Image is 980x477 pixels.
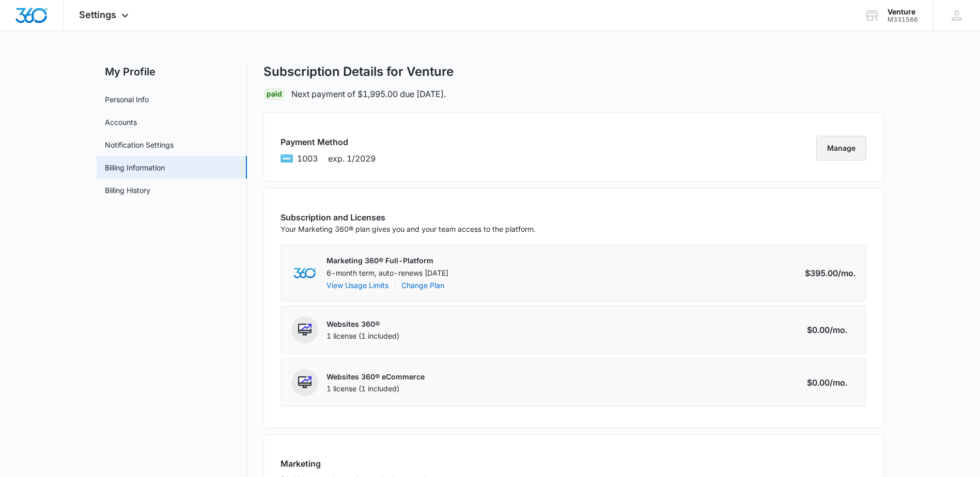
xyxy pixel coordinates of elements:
div: $0.00 [807,324,855,336]
a: Billing Information [105,162,165,173]
h3: Subscription and Licenses [281,211,536,224]
div: account name [888,8,918,16]
div: 1 license (1 included) [326,384,425,394]
div: 6-month term, auto-renews [DATE] [326,268,448,291]
span: Settings [79,9,116,20]
a: Accounts [105,117,137,128]
span: exp. 1/2029 [328,152,376,165]
h2: My Profile [97,64,247,79]
a: Personal Info [105,94,149,105]
p: Next payment of $1,995.00 due [DATE]. [291,88,446,100]
button: View Usage Limits [326,280,388,291]
a: Notification Settings [105,139,174,150]
span: brandLabels.amex ending with [297,152,318,165]
h1: Subscription Details for Venture [263,64,454,79]
h3: Marketing [281,457,866,470]
a: Change Plan [401,280,444,291]
button: Manage [816,136,866,161]
span: /mo. [830,324,847,336]
span: /mo. [838,267,855,279]
div: 1 license (1 included) [326,331,399,341]
p: Marketing 360® Full-Platform [326,256,448,266]
p: Your Marketing 360® plan gives you and your team access to the platform. [281,224,536,234]
p: Websites 360® [326,319,399,329]
a: Billing History [105,185,150,196]
div: $395.00 [805,267,855,279]
span: /mo. [830,376,847,389]
h3: Payment Method [281,136,376,148]
div: Paid [263,88,285,100]
div: account id [888,16,918,23]
div: $0.00 [807,376,855,389]
p: Websites 360® eCommerce [326,372,425,382]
